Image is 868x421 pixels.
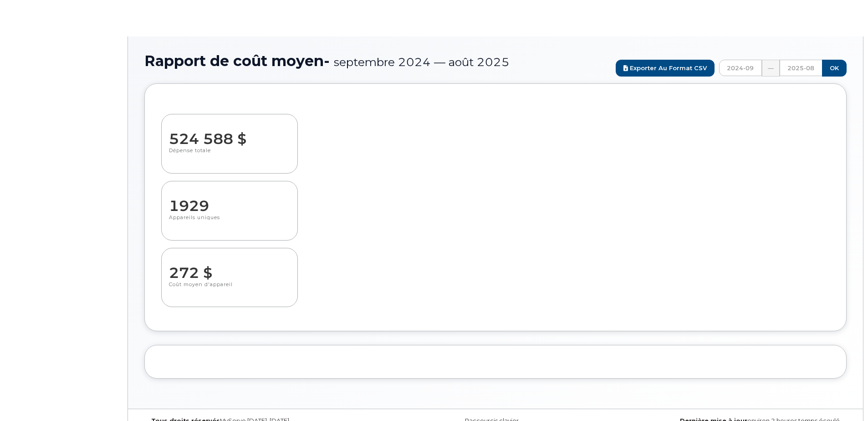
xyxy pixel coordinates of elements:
[762,60,780,77] div: —
[780,60,822,76] input: TO
[169,147,289,164] p: Dépense totale
[169,189,289,214] dd: 1929
[169,281,290,298] p: Coût moyen d'appareil
[822,60,847,77] input: OK
[169,214,289,231] p: Appareils uniques
[616,60,715,77] a: Exporter au format CSV
[324,52,330,70] span: -
[169,122,289,147] dd: 524 588 $
[719,60,762,76] input: FROM
[334,55,510,69] span: septembre 2024 — août 2025
[169,256,290,281] dd: 272 $
[144,53,510,69] span: Rapport de coût moyen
